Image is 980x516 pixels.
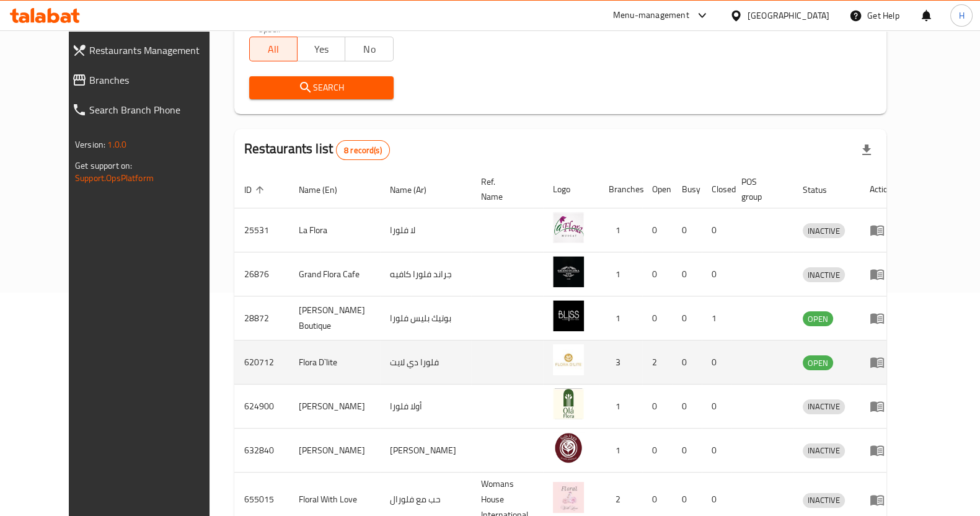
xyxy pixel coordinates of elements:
td: 1 [599,429,642,473]
div: [GEOGRAPHIC_DATA] [748,9,829,22]
div: OPEN [803,311,833,326]
td: 1 [599,208,642,252]
div: Menu [870,443,893,458]
div: Menu-management [613,8,689,23]
span: OPEN [803,312,833,326]
button: No [345,37,393,61]
a: Branches [62,65,232,95]
td: 0 [672,208,702,252]
img: La Flora [553,212,584,243]
td: 0 [672,385,702,429]
span: Name (Ar) [390,182,443,197]
span: Restaurants Management [89,43,223,58]
span: INACTIVE [803,493,845,507]
div: Menu [870,223,893,238]
div: INACTIVE [803,493,845,508]
td: 1 [599,296,642,340]
span: INACTIVE [803,399,845,414]
td: لا فلورا [380,208,471,252]
th: Logo [543,171,599,208]
td: [PERSON_NAME] [289,385,380,429]
td: 0 [672,429,702,473]
a: Restaurants Management [62,35,232,65]
span: H [958,9,964,22]
td: [PERSON_NAME] [289,429,380,473]
button: All [249,37,298,61]
td: 0 [702,252,731,296]
span: Yes [302,40,340,58]
td: Grand Flora Cafe [289,252,380,296]
span: OPEN [803,356,833,370]
div: INACTIVE [803,267,845,282]
td: بوتيك بليس فلورا [380,296,471,340]
td: 0 [642,385,672,429]
td: 0 [702,208,731,252]
td: 632840 [234,429,289,473]
span: Status [803,182,843,197]
td: [PERSON_NAME] [380,429,471,473]
td: 0 [672,296,702,340]
th: Branches [599,171,642,208]
label: Upsell [258,24,281,33]
td: 0 [642,429,672,473]
span: POS group [741,174,778,204]
img: Bliss Flora Boutique [553,300,584,331]
span: Search Branch Phone [89,102,223,117]
div: Export file [852,135,881,165]
td: 0 [672,340,702,385]
td: أولا فلورا [380,385,471,429]
span: 8 record(s) [337,145,389,156]
td: 620712 [234,340,289,385]
div: Menu [870,267,893,282]
span: No [350,40,388,58]
div: Total records count [336,140,390,160]
div: OPEN [803,355,833,370]
td: 28872 [234,296,289,340]
span: Branches [89,73,223,87]
span: Version: [75,136,105,153]
button: Yes [297,37,345,61]
img: Flora D`lite [553,344,584,375]
td: 0 [672,252,702,296]
div: INACTIVE [803,443,845,458]
a: Support.OpsPlatform [75,170,154,186]
td: فلورا دي لايت [380,340,471,385]
span: Get support on: [75,158,132,174]
img: Grand Flora Cafe [553,256,584,287]
td: 1 [702,296,731,340]
div: INACTIVE [803,223,845,238]
div: Menu [870,492,893,507]
span: ID [244,182,268,197]
td: 0 [642,252,672,296]
span: Name (En) [299,182,353,197]
img: Ola Flora [553,388,584,419]
img: Floral With Love [553,482,584,513]
td: [PERSON_NAME] Boutique [289,296,380,340]
th: Open [642,171,672,208]
td: جراند فلورا كافيه [380,252,471,296]
a: Search Branch Phone [62,95,232,125]
button: Search [249,76,394,99]
div: INACTIVE [803,399,845,414]
h2: Restaurants list [244,140,390,160]
td: Flora D`lite [289,340,380,385]
td: 0 [702,429,731,473]
span: INACTIVE [803,224,845,238]
img: Sola Flora [553,432,584,463]
td: 1 [599,252,642,296]
td: 624900 [234,385,289,429]
td: La Flora [289,208,380,252]
td: 0 [642,296,672,340]
td: 2 [642,340,672,385]
span: All [255,40,293,58]
span: Ref. Name [481,174,528,204]
div: Menu [870,311,893,326]
span: Search [259,80,384,96]
td: 26876 [234,252,289,296]
th: Action [860,171,903,208]
th: Busy [672,171,702,208]
td: 25531 [234,208,289,252]
span: 1.0.0 [107,136,126,153]
td: 3 [599,340,642,385]
span: INACTIVE [803,443,845,458]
